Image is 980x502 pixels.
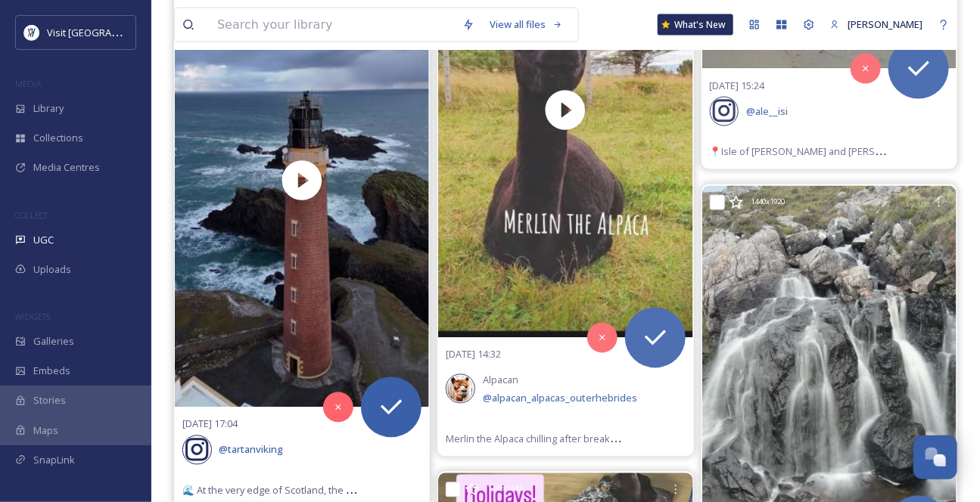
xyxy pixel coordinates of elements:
[33,131,83,145] span: Collections
[751,197,786,208] span: 1440 x 1920
[219,443,284,457] span: @ tartanviking
[446,348,501,361] span: [DATE] 14:32
[182,417,238,431] span: [DATE] 17:04
[746,104,788,118] span: @ ale__isi
[483,392,637,405] span: @ alpacan_alpacas_outerhebrides
[47,25,164,39] span: Visit [GEOGRAPHIC_DATA]
[33,101,64,116] span: Library
[33,453,75,467] span: SnapLink
[33,160,100,175] span: Media Centres
[658,14,733,36] a: What's New
[848,17,922,31] span: [PERSON_NAME]
[33,364,70,378] span: Embeds
[15,311,50,322] span: WIDGETS
[913,435,957,479] button: Open Chat
[210,8,455,42] input: Search your library
[447,376,474,402] img: 116582031_631513987483571_2240428816018627859_n.jpg
[823,10,930,39] a: [PERSON_NAME]
[482,10,571,39] a: View all files
[15,78,42,89] span: MEDIA
[33,262,71,277] span: Uploads
[487,484,521,494] span: 1440 x 1440
[710,79,765,92] span: [DATE] 15:24
[483,373,518,387] span: Alpacan
[24,25,39,40] img: Untitled%20design%20%2897%29.png
[33,233,54,247] span: UGC
[33,334,74,349] span: Galleries
[15,209,48,221] span: COLLECT
[33,423,58,438] span: Maps
[33,393,66,407] span: Stories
